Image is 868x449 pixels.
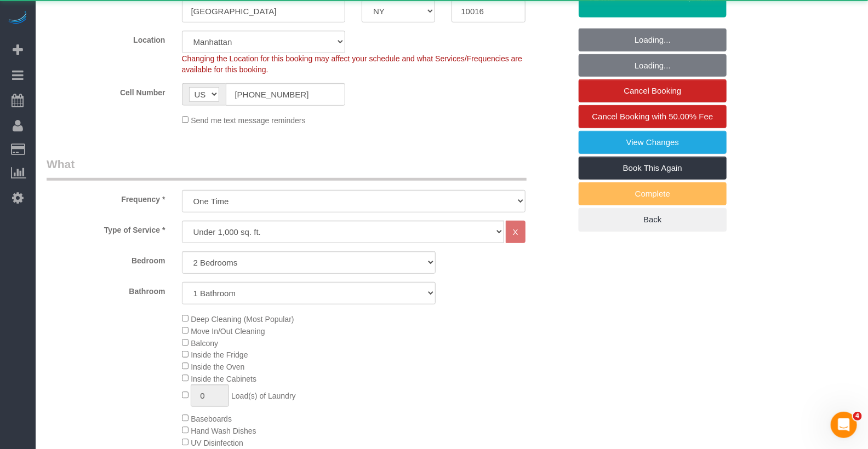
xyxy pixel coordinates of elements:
span: Deep Cleaning (Most Popular) [191,315,294,324]
span: 4 [853,412,862,421]
span: Send me text message reminders [191,116,305,125]
span: UV Disinfection [191,439,243,447]
legend: What [47,156,527,181]
span: Baseboards [191,415,232,423]
a: Book This Again [579,157,727,180]
a: Cancel Booking [579,79,727,102]
span: Cancel Booking with 50.00% Fee [592,112,713,121]
span: Inside the Cabinets [191,375,256,383]
a: View Changes [579,131,727,154]
a: Cancel Booking with 50.00% Fee [579,105,727,128]
label: Cell Number [38,83,174,98]
label: Bedroom [38,251,174,266]
a: Back [579,208,727,231]
span: Move In/Out Cleaning [191,327,265,336]
label: Bathroom [38,282,174,297]
img: Automaid Logo [7,11,28,26]
label: Location [38,31,174,45]
span: Hand Wash Dishes [191,427,256,435]
span: Load(s) of Laundry [231,392,296,400]
label: Frequency * [38,190,174,205]
span: Inside the Oven [191,362,244,371]
span: Balcony [191,339,218,348]
span: Changing the Location for this booking may affect your schedule and what Services/Frequencies are... [182,54,523,74]
span: Inside the Fridge [191,350,248,359]
label: Type of Service * [38,221,174,235]
iframe: Intercom live chat [831,412,857,438]
input: Cell Number [226,83,346,106]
